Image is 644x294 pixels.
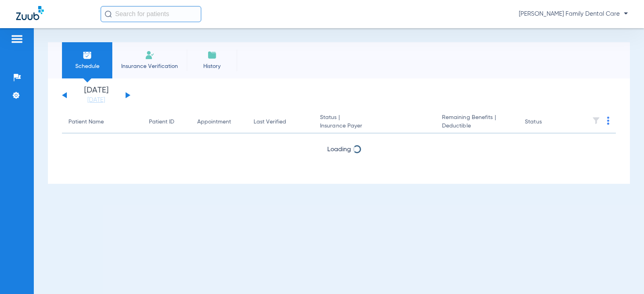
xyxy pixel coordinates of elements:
div: Last Verified [254,118,307,126]
span: Schedule [68,62,106,70]
span: Insurance Verification [118,62,181,70]
span: [PERSON_NAME] Family Dental Care [519,10,628,18]
th: Remaining Benefits | [436,111,518,134]
div: Patient ID [149,118,184,126]
div: Appointment [197,118,231,126]
input: Search for patients [101,6,201,22]
span: Deductible [442,122,512,130]
img: Search Icon [105,10,112,18]
div: Patient ID [149,118,174,126]
span: Insurance Payer [320,122,429,130]
img: hamburger-icon [10,34,23,44]
a: [DATE] [72,96,120,104]
div: Patient Name [68,118,104,126]
img: Schedule [83,50,92,60]
div: Patient Name [68,118,136,126]
img: group-dot-blue.svg [607,117,609,125]
img: Manual Insurance Verification [145,50,155,60]
img: Zuub Logo [16,6,44,20]
li: [DATE] [72,86,120,104]
div: Appointment [197,118,241,126]
span: Loading [327,146,351,153]
div: Last Verified [254,118,286,126]
th: Status [518,111,573,134]
span: History [193,62,231,70]
img: filter.svg [592,117,600,125]
th: Status | [314,111,436,134]
img: History [207,50,217,60]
